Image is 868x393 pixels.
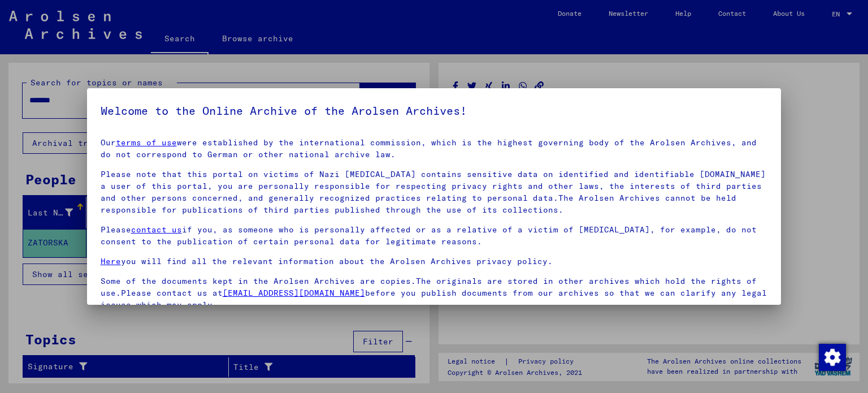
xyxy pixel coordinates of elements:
[101,102,768,120] h5: Welcome to the Online Archive of the Arolsen Archives!
[101,137,768,161] p: Our were established by the international commission, which is the highest governing body of the ...
[819,344,846,371] img: Zmienić zgodę
[131,224,182,235] a: contact us
[101,224,768,248] p: Please if you, as someone who is personally affected or as a relative of a victim of [MEDICAL_DAT...
[116,137,177,148] a: terms of use
[818,343,845,370] div: Zmienić zgodę
[101,169,768,216] p: Please note that this portal on victims of Nazi [MEDICAL_DATA] contains sensitive data on identif...
[101,256,768,267] p: you will find all the relevant information about the Arolsen Archives privacy policy.
[101,256,121,266] a: Here
[101,275,768,311] p: Some of the documents kept in the Arolsen Archives are copies.The originals are stored in other a...
[223,288,365,298] a: [EMAIL_ADDRESS][DOMAIN_NAME]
